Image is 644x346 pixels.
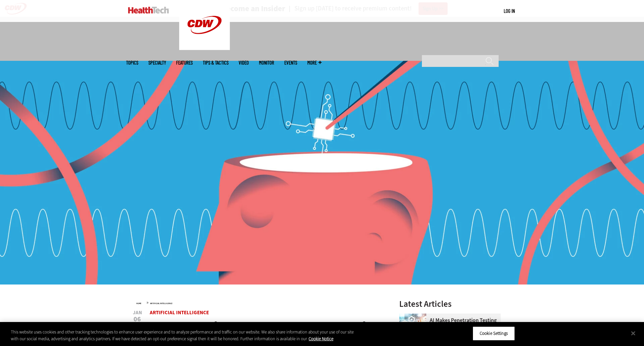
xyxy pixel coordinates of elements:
[259,60,274,65] a: MonITor
[399,300,501,308] h3: Latest Articles
[136,300,382,305] div: »
[126,60,138,65] span: Topics
[128,7,169,14] img: Home
[150,302,172,305] a: Artificial Intelligence
[136,302,141,305] a: Home
[399,314,426,341] img: Healthcare and hacking concept
[626,326,641,341] button: Close
[309,336,333,342] a: More information about your privacy
[203,60,229,65] a: Tips & Tactics
[133,310,142,315] span: Jan
[176,60,193,65] a: Features
[399,314,430,319] a: Healthcare and hacking concept
[473,326,515,341] button: Cookie Settings
[133,316,142,323] span: 06
[284,60,297,65] a: Events
[504,7,515,15] div: User menu
[179,45,230,52] a: CDW
[399,318,497,334] a: AI Makes Penetration Testing More Powerful for Healthcare Organizations
[11,329,354,342] div: This website uses cookies and other tracking technologies to enhance user experience and to analy...
[239,60,249,65] a: Video
[504,8,515,14] a: Log in
[150,309,209,316] a: Artificial Intelligence
[307,60,321,65] span: More
[148,60,166,65] span: Specialty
